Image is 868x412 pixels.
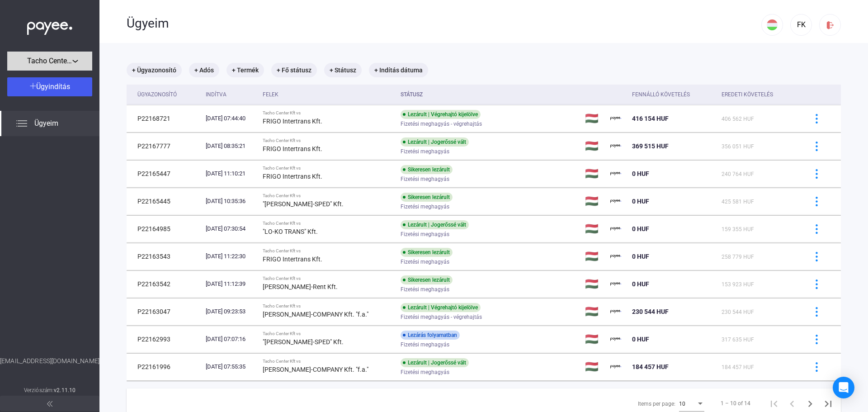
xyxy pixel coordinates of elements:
[263,303,393,309] div: Tacho Center Kft vs
[610,361,621,372] img: payee-logo
[206,252,256,261] div: [DATE] 11:22:30
[722,116,754,122] span: 406 562 HUF
[632,115,669,122] span: 416 154 HUF
[206,279,256,289] div: [DATE] 11:12:39
[833,377,854,398] div: Open Intercom Messenger
[54,387,75,393] strong: v2.11.10
[7,52,92,71] button: Tacho Center Kft
[127,160,202,187] td: P22165447
[722,254,754,260] span: 258 779 HUF
[30,83,36,89] img: plus-white.svg
[271,63,317,77] mat-chip: + Fő státusz
[137,89,198,100] div: Ügyazonosító
[263,200,344,208] strong: "[PERSON_NAME]-SPED" Kft.
[127,188,202,215] td: P22165445
[263,338,344,346] strong: "[PERSON_NAME]-SPED" Kft.
[401,193,453,202] div: Sikeresen lezárult
[263,110,393,116] div: Tacho Center Kft vs
[263,276,393,281] div: Tacho Center Kft vs
[632,89,690,100] div: Fennálló követelés
[263,248,393,254] div: Tacho Center Kft vs
[263,283,338,290] strong: [PERSON_NAME]-Rent Kft.
[206,224,256,233] div: [DATE] 07:30:54
[632,89,714,100] div: Fennálló követelés
[369,63,428,77] mat-chip: + Indítás dátuma
[722,281,754,288] span: 153 923 HUF
[263,193,393,199] div: Tacho Center Kft vs
[812,142,821,151] img: more-blue
[632,280,649,288] span: 0 HUF
[401,201,449,212] span: Fizetési meghagyás
[722,89,796,100] div: Eredeti követelés
[206,197,256,206] div: [DATE] 10:35:36
[812,114,821,123] img: more-blue
[27,56,72,66] span: Tacho Center Kft
[16,118,27,129] img: list.svg
[401,229,449,240] span: Fizetési meghagyás
[226,63,264,77] mat-chip: + Termék
[206,114,256,123] div: [DATE] 07:44:40
[632,363,669,370] span: 184 457 HUF
[206,89,256,100] div: Indítva
[127,353,202,380] td: P22161996
[812,307,821,317] img: more-blue
[206,89,226,100] div: Indítva
[722,309,754,315] span: 230 544 HUF
[127,326,202,353] td: P22162993
[263,311,368,318] strong: [PERSON_NAME]-COMPANY Kft. "f.a."
[36,82,70,91] span: Ügyindítás
[401,303,481,312] div: Lezárult | Végrehajtó kijelölve
[632,170,649,177] span: 0 HUF
[812,197,821,206] img: more-blue
[127,298,202,325] td: P22163047
[263,331,393,336] div: Tacho Center Kft vs
[812,335,821,344] img: more-blue
[206,362,256,371] div: [DATE] 07:55:35
[206,335,256,344] div: [DATE] 07:07:16
[610,223,621,234] img: payee-logo
[206,307,256,316] div: [DATE] 09:23:53
[610,334,621,345] img: payee-logo
[632,308,669,315] span: 230 544 HUF
[401,174,449,185] span: Fizetési meghagyás
[127,105,202,132] td: P22168721
[812,224,821,234] img: more-blue
[610,306,621,317] img: payee-logo
[722,143,754,150] span: 356 051 HUF
[807,302,826,321] button: more-blue
[401,358,469,367] div: Lezárult | Jogerőssé vált
[581,326,607,353] td: 🇭🇺
[812,169,821,179] img: more-blue
[632,198,649,205] span: 0 HUF
[632,336,649,343] span: 0 HUF
[581,105,607,132] td: 🇭🇺
[610,141,621,152] img: payee-logo
[581,160,607,187] td: 🇭🇺
[581,243,607,270] td: 🇭🇺
[263,89,278,100] div: Felek
[610,168,621,179] img: payee-logo
[793,19,809,30] div: FK
[324,63,362,77] mat-chip: + Státusz
[401,331,460,340] div: Lezárás folyamatban
[137,89,177,100] div: Ügyazonosító
[761,14,783,36] button: HU
[812,252,821,261] img: more-blue
[263,359,393,364] div: Tacho Center Kft vs
[397,85,581,105] th: Státusz
[610,113,621,124] img: payee-logo
[401,118,482,129] span: Fizetési meghagyás - végrehajtás
[610,196,621,207] img: payee-logo
[127,133,202,160] td: P22167777
[27,17,72,35] img: white-payee-white-dot.svg
[127,270,202,298] td: P22163542
[632,253,649,260] span: 0 HUF
[722,226,754,232] span: 159 355 HUF
[34,118,58,129] span: Ügyeim
[263,145,322,152] strong: FRIGO Intertrans Kft.
[722,364,754,370] span: 184 457 HUF
[401,137,469,147] div: Lezárult | Jogerőssé vált
[206,169,256,178] div: [DATE] 11:10:21
[401,110,481,119] div: Lezárult | Végrehajtó kijelölve
[722,336,754,343] span: 317 635 HUF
